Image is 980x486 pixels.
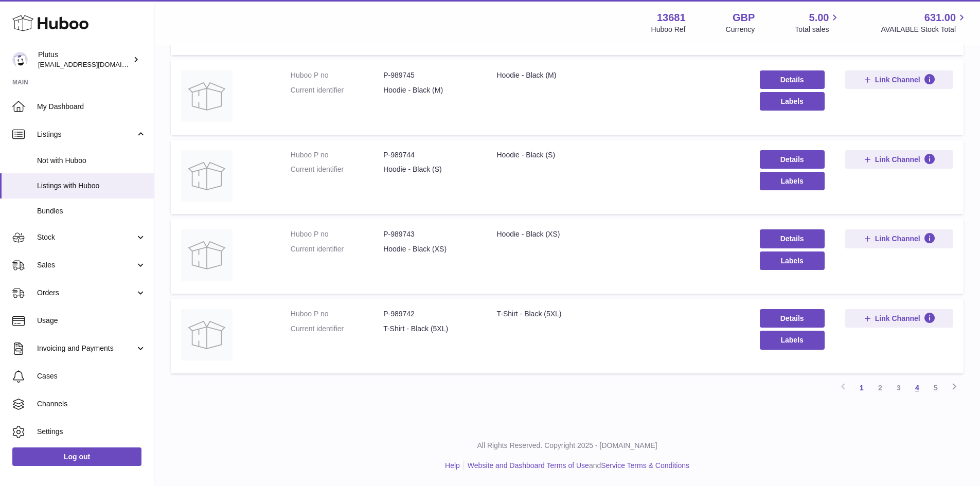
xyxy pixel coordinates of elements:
[37,344,135,353] span: Invoicing and Payments
[37,316,146,326] span: Usage
[181,309,233,361] img: T-Shirt - Black (5XL)
[291,324,383,334] dt: Current identifier
[383,70,476,80] dd: P-989745
[871,379,889,397] a: 2
[12,447,141,466] a: Log out
[291,165,383,174] dt: Current identifier
[291,229,383,239] dt: Huboo P no
[845,309,953,328] button: Link Channel
[383,324,476,334] dd: T-Shirt - Black (5XL)
[37,288,135,298] span: Orders
[291,244,383,254] dt: Current identifier
[383,309,476,319] dd: P-989742
[163,441,972,451] p: All Rights Reserved. Copyright 2025 - [DOMAIN_NAME]
[908,379,926,397] a: 4
[383,165,476,174] dd: Hoodie - Black (S)
[383,229,476,239] dd: P-989743
[383,244,476,254] dd: Hoodie - Black (XS)
[181,229,233,281] img: Hoodie - Black (XS)
[760,229,825,248] a: Details
[38,60,151,68] span: [EMAIL_ADDRESS][DOMAIN_NAME]
[383,150,476,160] dd: P-989744
[809,11,829,25] span: 5.00
[845,70,953,89] button: Link Channel
[651,25,686,34] div: Huboo Ref
[726,25,755,34] div: Currency
[37,130,135,139] span: Listings
[468,461,589,470] a: Website and Dashboard Terms of Use
[924,11,956,25] span: 631.00
[875,155,920,164] span: Link Channel
[875,234,920,243] span: Link Channel
[445,461,460,470] a: Help
[37,102,146,112] span: My Dashboard
[889,379,908,397] a: 3
[37,232,135,242] span: Stock
[760,172,825,190] button: Labels
[601,461,689,470] a: Service Terms & Conditions
[875,75,920,84] span: Link Channel
[37,206,146,216] span: Bundles
[845,150,953,169] button: Link Channel
[852,379,871,397] a: 1
[845,229,953,248] button: Link Channel
[760,150,825,169] a: Details
[37,156,146,166] span: Not with Huboo
[760,251,825,270] button: Labels
[795,25,841,34] span: Total sales
[291,85,383,95] dt: Current identifier
[496,309,739,319] div: T-Shirt - Black (5XL)
[496,150,739,160] div: Hoodie - Black (S)
[875,314,920,323] span: Link Channel
[12,52,28,67] img: internalAdmin-13681@internal.huboo.com
[383,85,476,95] dd: Hoodie - Black (M)
[496,70,739,80] div: Hoodie - Black (M)
[291,150,383,160] dt: Huboo P no
[881,25,968,34] span: AVAILABLE Stock Total
[496,229,739,239] div: Hoodie - Black (XS)
[760,70,825,89] a: Details
[657,11,686,25] strong: 13681
[881,11,968,34] a: 631.00 AVAILABLE Stock Total
[38,50,131,69] div: Plutus
[37,371,146,381] span: Cases
[37,427,146,437] span: Settings
[181,150,233,202] img: Hoodie - Black (S)
[291,309,383,319] dt: Huboo P no
[464,461,689,471] li: and
[181,70,233,122] img: Hoodie - Black (M)
[37,399,146,409] span: Channels
[760,92,825,111] button: Labels
[760,309,825,328] a: Details
[733,11,755,25] strong: GBP
[760,331,825,349] button: Labels
[795,11,841,34] a: 5.00 Total sales
[926,379,945,397] a: 5
[37,260,135,270] span: Sales
[37,181,146,191] span: Listings with Huboo
[291,70,383,80] dt: Huboo P no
